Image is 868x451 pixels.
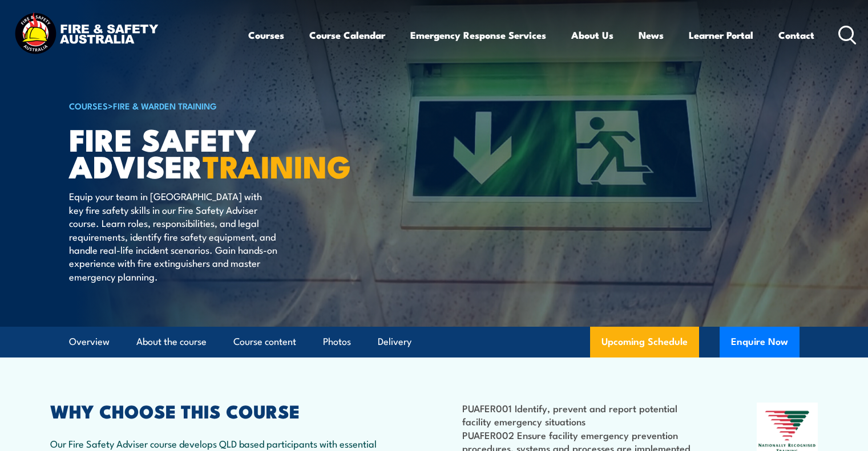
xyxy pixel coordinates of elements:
a: Overview [69,327,110,357]
a: Course content [233,327,296,357]
a: Courses [248,20,284,50]
p: Equip your team in [GEOGRAPHIC_DATA] with key fire safety skills in our Fire Safety Adviser cours... [69,189,277,283]
a: Course Calendar [309,20,385,50]
a: Contact [778,20,814,50]
a: Emergency Response Services [410,20,546,50]
a: About the course [136,327,207,357]
h2: WHY CHOOSE THIS COURSE [50,403,383,419]
li: PUAFER001 Identify, prevent and report potential facility emergency situations [462,401,701,428]
h6: > [69,99,351,112]
a: Learner Portal [689,20,753,50]
h1: FIRE SAFETY ADVISER [69,125,351,178]
a: Photos [323,327,351,357]
a: About Us [571,20,613,50]
button: Enquire Now [720,327,800,357]
a: News [639,20,664,50]
a: COURSES [69,99,108,112]
strong: TRAINING [203,141,351,189]
a: Fire & Warden Training [113,99,217,112]
a: Delivery [378,327,411,357]
a: Upcoming Schedule [590,327,699,357]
